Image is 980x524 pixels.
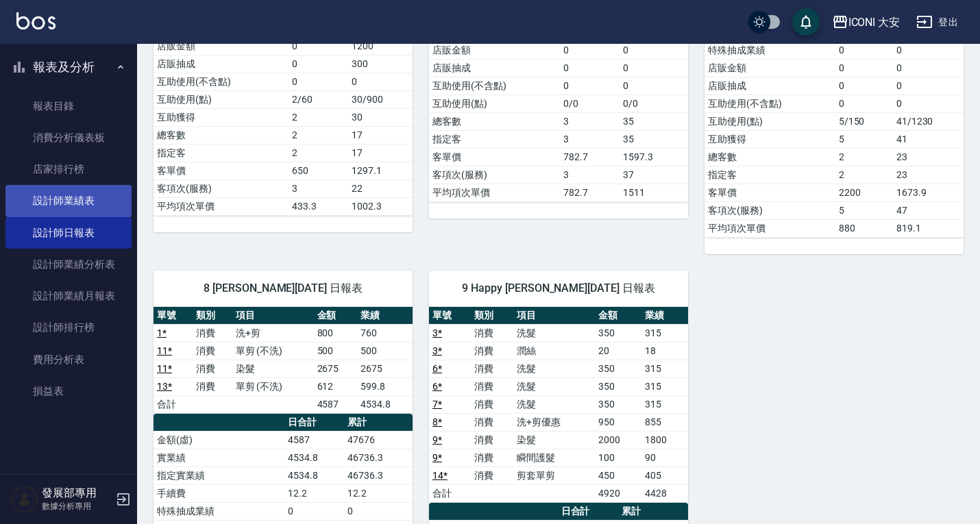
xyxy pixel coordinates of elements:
td: 41/1230 [893,112,964,130]
table: a dense table [429,307,688,503]
td: 350 [595,377,641,395]
td: 消費 [471,342,513,360]
td: 瞬間護髮 [513,449,596,466]
th: 類別 [471,307,513,325]
button: 報表及分析 [5,49,132,85]
td: 消費 [471,431,513,449]
td: 782.7 [560,148,620,166]
td: 500 [314,342,357,360]
td: 總客數 [705,148,835,166]
td: 0 [835,59,893,77]
th: 項目 [232,307,314,325]
td: 350 [595,324,641,342]
td: 客單價 [429,148,560,166]
td: 0 [835,95,893,112]
td: 880 [835,219,893,237]
td: 350 [595,395,641,413]
td: 0 [835,77,893,95]
a: 設計師業績表 [5,185,132,216]
td: 消費 [193,377,232,395]
img: Person [11,486,38,513]
td: 4534.8 [284,449,344,466]
td: 46736.3 [344,449,413,466]
td: 1800 [641,431,688,449]
td: 客單價 [154,162,289,179]
td: 90 [641,449,688,466]
td: 12.2 [284,484,344,502]
td: 客項次(服務) [429,166,560,184]
td: 100 [595,449,641,466]
td: 433.3 [289,197,348,215]
td: 2000 [595,431,641,449]
td: 消費 [471,395,513,413]
td: 洗髮 [513,377,596,395]
td: 指定客 [429,130,560,148]
td: 650 [289,162,348,179]
td: 潤絲 [513,342,596,360]
td: 41 [893,130,964,148]
a: 損益表 [5,375,132,407]
td: 合計 [429,484,471,502]
th: 項目 [513,307,596,325]
th: 業績 [357,307,413,325]
td: 總客數 [429,112,560,130]
td: 2200 [835,184,893,201]
table: a dense table [154,307,413,414]
td: 特殊抽成業績 [154,502,284,520]
td: 599.8 [357,377,413,395]
td: 消費 [471,324,513,342]
td: 0 [620,41,688,59]
td: 0/0 [560,95,620,112]
td: 0 [893,59,964,77]
td: 782.7 [560,184,620,201]
td: 23 [893,166,964,184]
td: 洗+剪優惠 [513,413,596,431]
td: 平均項次單價 [154,197,289,215]
td: 指定客 [705,166,835,184]
td: 3 [560,130,620,148]
a: 店家排行榜 [5,153,132,185]
img: Logo [16,12,56,29]
td: 特殊抽成業績 [705,41,835,59]
td: 0 [344,502,413,520]
th: 單號 [429,307,471,325]
td: 互助使用(不含點) [429,77,560,95]
h5: 發展部專用 [42,486,112,500]
button: ICONI 大安 [826,8,906,36]
td: 平均項次單價 [429,184,560,201]
td: 消費 [471,449,513,466]
td: 315 [641,324,688,342]
td: 消費 [471,466,513,484]
th: 日合計 [284,414,344,432]
td: 互助使用(點) [705,112,835,130]
td: 5 [835,201,893,219]
button: save [792,8,820,36]
td: 17 [348,144,413,162]
td: 0 [289,73,348,90]
span: 8 [PERSON_NAME][DATE] 日報表 [170,282,396,295]
td: 950 [595,413,641,431]
td: 互助使用(不含點) [705,95,835,112]
td: 37 [620,166,688,184]
td: 315 [641,377,688,395]
td: 平均項次單價 [705,219,835,237]
th: 累計 [618,503,688,521]
td: 612 [314,377,357,395]
td: 4587 [314,395,357,413]
td: 20 [595,342,641,360]
td: 4587 [284,431,344,449]
a: 設計師業績分析表 [5,249,132,280]
td: 消費 [471,413,513,431]
td: 剪套單剪 [513,466,596,484]
td: 4534.8 [357,395,413,413]
td: 消費 [193,342,232,360]
td: 染髮 [513,431,596,449]
a: 設計師排行榜 [5,312,132,343]
td: 單剪 (不洗) [232,342,314,360]
td: 1673.9 [893,184,964,201]
button: 登出 [911,10,964,35]
td: 1511 [620,184,688,201]
td: 4920 [595,484,641,502]
td: 0 [560,41,620,59]
th: 累計 [344,414,413,432]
